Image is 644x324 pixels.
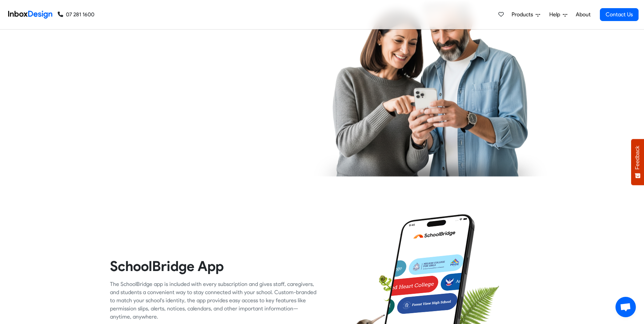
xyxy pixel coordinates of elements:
a: Contact Us [600,8,639,21]
a: 07 281 1600 [58,11,94,19]
button: Feedback - Show survey [631,139,644,185]
div: The SchoolBridge app is included with every subscription and gives staff, caregivers, and student... [110,280,317,321]
a: About [574,8,592,21]
span: Feedback [634,146,641,169]
a: Help [547,8,570,21]
a: Products [509,8,543,21]
span: Products [512,11,536,19]
div: Open chat [615,297,636,317]
heading: SchoolBridge App [110,257,317,275]
span: Help [549,11,563,19]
